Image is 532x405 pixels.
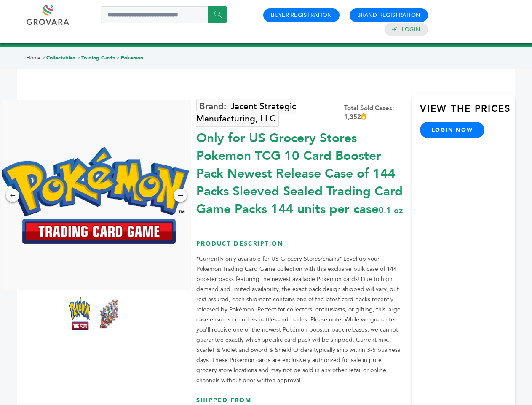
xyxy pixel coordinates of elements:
[344,104,403,121] div: Total Sold Cases: 1,352
[6,189,19,202] div: ←
[196,240,403,254] h3: Product Description
[420,122,485,138] a: login now
[101,6,227,23] input: Search a product or brand...
[116,54,120,61] span: >
[420,103,515,122] h3: View the Prices
[42,54,45,61] span: >
[27,54,40,61] a: Home
[196,254,403,386] p: *Currently only available for US Grocery Stores/chains* Level up your Pokémon Trading Card Game c...
[121,54,143,61] a: Pokemon
[196,125,403,218] div: Only for US Grocery Stores Pokemon TCG 10 Card Booster Pack Newest Release Case of 144 Packs Slee...
[196,99,296,127] a: Jacent Strategic Manufacturing, LLC
[69,297,90,330] img: *Only for US Grocery Stores* Pokemon TCG 10 Card Booster Pack – Newest Release (Case of 144 Packs...
[271,11,332,19] a: Buyer Registration
[379,205,403,216] span: 0.1 oz
[81,54,115,61] a: Trading Cards
[46,54,75,61] a: Collectables
[357,11,420,19] a: Brand Registration
[402,26,420,33] a: Login
[77,54,80,61] span: >
[99,297,120,330] img: *Only for US Grocery Stores* Pokemon TCG 10 Card Booster Pack – Newest Release (Case of 144 Packs...
[174,189,187,202] div: →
